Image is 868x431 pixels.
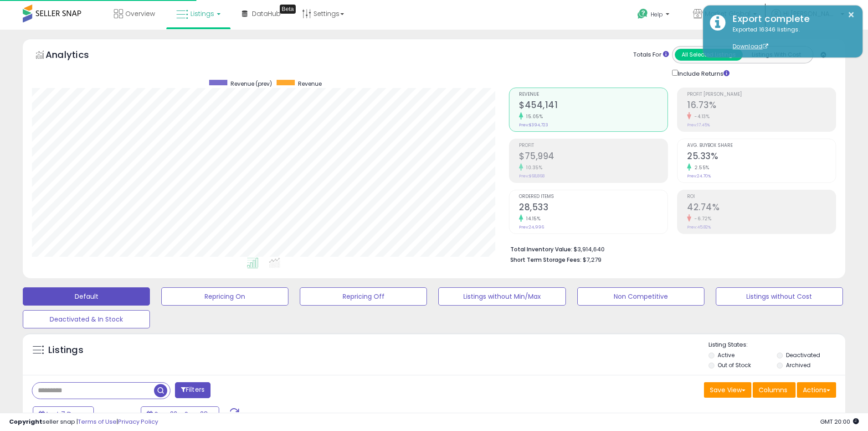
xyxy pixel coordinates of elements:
[577,287,704,306] button: Non Competitive
[9,418,158,426] div: seller snap | |
[718,351,734,359] label: Active
[519,122,548,128] small: Prev: $394,723
[709,341,845,349] p: Listing States:
[726,26,856,51] div: Exported 16346 listings.
[691,113,709,120] small: -4.13%
[252,9,281,18] span: DataHub
[519,224,544,230] small: Prev: 24,996
[726,12,856,26] div: Export complete
[687,122,710,128] small: Prev: 17.45%
[190,9,214,18] span: Listings
[519,202,668,214] h2: 28,533
[300,287,427,306] button: Repricing Off
[118,417,158,426] a: Privacy Policy
[125,9,155,18] span: Overview
[786,361,811,369] label: Archived
[687,194,836,199] span: ROI
[523,215,540,222] small: 14.15%
[298,80,322,88] span: Revenue
[48,344,83,357] h5: Listings
[630,1,678,30] a: Help
[280,5,296,14] div: Tooltip anchor
[519,173,544,179] small: Prev: $68,868
[523,113,543,120] small: 15.05%
[687,100,836,112] h2: 16.73%
[46,48,107,63] h5: Analytics
[231,80,272,88] span: Revenue (prev)
[519,100,668,112] h2: $454,141
[687,151,836,163] h2: 25.33%
[510,256,581,264] b: Short Term Storage Fees:
[78,417,117,426] a: Terms of Use
[786,351,820,359] label: Deactivated
[519,194,668,199] span: Ordered Items
[687,224,711,230] small: Prev: 45.82%
[510,245,572,253] b: Total Inventory Value:
[665,68,740,78] div: Include Returns
[633,51,669,59] div: Totals For
[519,92,668,97] span: Revenue
[161,287,288,306] button: Repricing On
[637,8,648,20] i: Get Help
[175,382,211,398] button: Filters
[519,151,668,163] h2: $75,994
[510,243,829,254] li: $3,914,640
[687,202,836,214] h2: 42.74%
[583,255,601,264] span: $7,279
[797,382,836,398] button: Actions
[687,143,836,148] span: Avg. Buybox Share
[438,287,565,306] button: Listings without Min/Max
[820,417,859,426] span: 2025-10-6 20:00 GMT
[519,143,668,148] span: Profit
[675,49,743,61] button: All Selected Listings
[23,287,150,306] button: Default
[704,382,751,398] button: Save View
[716,287,843,306] button: Listings without Cost
[759,385,787,395] span: Columns
[523,164,542,171] small: 10.35%
[733,42,768,50] a: Download
[691,215,711,222] small: -6.72%
[847,9,855,21] button: ×
[691,164,709,171] small: 2.55%
[23,310,150,328] button: Deactivated & In Stock
[753,382,796,398] button: Columns
[687,92,836,97] span: Profit [PERSON_NAME]
[9,417,42,426] strong: Copyright
[718,361,751,369] label: Out of Stock
[651,10,663,18] span: Help
[687,173,711,179] small: Prev: 24.70%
